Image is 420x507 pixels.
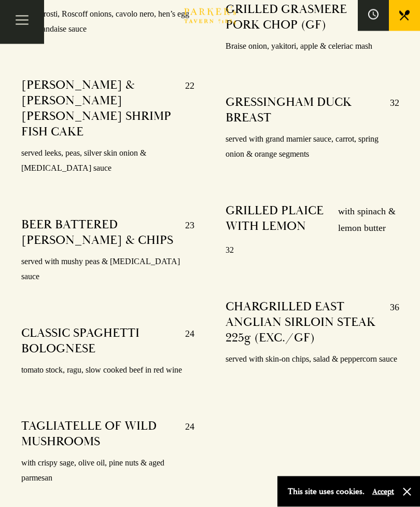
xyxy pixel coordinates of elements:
[328,203,399,237] p: with spinach & lemon butter
[226,243,399,258] p: 32
[175,419,194,450] p: 24
[226,2,380,33] h4: GRILLED GRASMERE PORK CHOP (GF)
[288,484,365,499] p: This site uses cookies.
[226,39,399,54] p: Braise onion, yakitori, apple & celeriac mash
[21,363,195,378] p: tomato stock, ragu, slow cooked beef in red wine
[21,217,175,249] h4: BEER BATTERED [PERSON_NAME] & CHIPS
[226,95,380,126] h4: GRESSINGHAM DUCK BREAST
[21,255,195,285] p: served with mushy peas & [MEDICAL_DATA] sauce
[175,78,194,140] p: 22
[21,326,175,357] h4: CLASSIC SPAGHETTI BOLOGNESE
[226,132,399,162] p: served with grand marnier sauce, carrot, spring onion & orange segments
[21,456,195,486] p: with crispy sage, olive oil, pine nuts & aged parmesan
[21,7,195,37] p: potato rosti, Roscoff onions, cavolo nero, hen’s egg & hollandaise sauce
[226,203,328,237] h4: GRILLED PLAICE WITH LEMON
[226,352,399,367] p: served with skin-on chips, salad & peppercorn sauce
[21,419,175,450] h4: TAGLIATELLE OF WILD MUSHROOMS
[21,78,175,140] h4: [PERSON_NAME] & [PERSON_NAME] [PERSON_NAME] SHRIMP FISH CAKE
[175,326,194,357] p: 24
[21,146,195,176] p: served leeks, peas, silver skin onion & [MEDICAL_DATA] sauce
[226,299,380,346] h4: CHARGRILLED EAST ANGLIAN SIRLOIN STEAK 225g (EXC./GF)
[372,487,394,497] button: Accept
[380,299,399,346] p: 36
[402,487,412,497] button: Close and accept
[380,95,399,126] p: 32
[175,217,194,249] p: 23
